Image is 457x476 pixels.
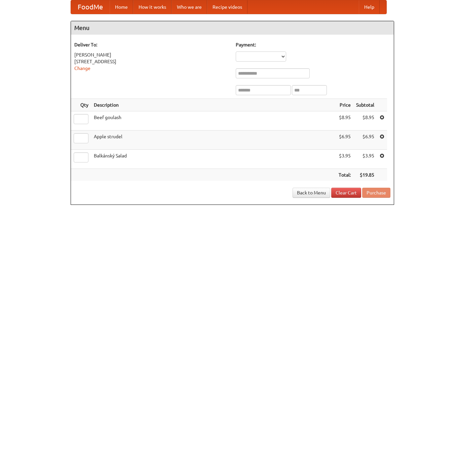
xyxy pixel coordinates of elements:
[353,169,377,181] th: $19.85
[91,99,336,111] th: Description
[353,99,377,111] th: Subtotal
[91,111,336,131] td: Beef goulash
[336,131,353,150] td: $6.95
[336,169,353,181] th: Total:
[71,99,91,111] th: Qty
[91,150,336,169] td: Balkánský Salad
[353,111,377,131] td: $8.95
[236,41,390,48] h5: Payment:
[293,188,330,198] a: Back to Menu
[74,51,229,58] div: [PERSON_NAME]
[336,150,353,169] td: $3.95
[133,0,172,14] a: How it works
[74,58,229,65] div: [STREET_ADDRESS]
[207,0,247,14] a: Recipe videos
[71,21,394,35] h4: Menu
[336,111,353,131] td: $8.95
[359,0,380,14] a: Help
[110,0,133,14] a: Home
[362,188,390,198] button: Purchase
[172,0,207,14] a: Who we are
[74,66,90,71] a: Change
[336,99,353,111] th: Price
[353,150,377,169] td: $3.95
[331,188,361,198] a: Clear Cart
[71,0,110,14] a: FoodMe
[353,131,377,150] td: $6.95
[74,41,229,48] h5: Deliver To:
[91,131,336,150] td: Apple strudel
